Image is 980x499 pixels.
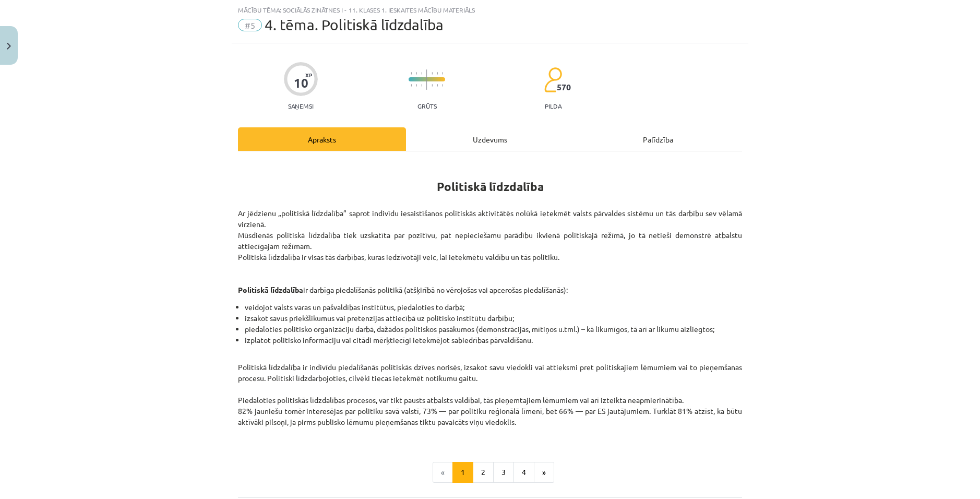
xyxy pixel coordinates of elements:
li: piedaloties politisko organizāciju darbā, dažādos politiskos pasākumos (demonstrācijās, mītiņos u... [245,324,742,335]
p: Saņemsi [284,102,318,110]
span: #5 [238,19,262,31]
img: icon-short-line-57e1e144782c952c97e751825c79c345078a6d821885a25fce030b3d8c18986b.svg [411,84,412,87]
img: icon-short-line-57e1e144782c952c97e751825c79c345078a6d821885a25fce030b3d8c18986b.svg [416,84,417,87]
span: 4. tēma. Politiskā līdzdalība [265,16,444,33]
img: icon-short-line-57e1e144782c952c97e751825c79c345078a6d821885a25fce030b3d8c18986b.svg [432,72,433,75]
img: icon-long-line-d9ea69661e0d244f92f715978eff75569469978d946b2353a9bb055b3ed8787d.svg [426,69,427,90]
div: Palīdzība [574,127,742,151]
div: Uzdevums [406,127,574,151]
div: 10 [294,76,308,90]
button: 2 [473,462,494,483]
li: izsakot savus priekšlikumus vai pretenzijas attiecībā uz politisko institūtu darbību; [245,313,742,324]
img: icon-close-lesson-0947bae3869378f0d4975bcd49f059093ad1ed9edebbc8119c70593378902aed.svg [7,43,11,50]
nav: Page navigation example [238,462,742,483]
img: icon-short-line-57e1e144782c952c97e751825c79c345078a6d821885a25fce030b3d8c18986b.svg [437,72,438,75]
span: XP [305,72,312,78]
img: icon-short-line-57e1e144782c952c97e751825c79c345078a6d821885a25fce030b3d8c18986b.svg [411,72,412,75]
li: veidojot valsts varas un pašvaldības institūtus, piedaloties to darbā; [245,302,742,313]
p: Politiskā līdzdalība ir indivīdu piedalīšanās politiskās dzīves norisēs, izsakot savu viedokli va... [238,362,742,438]
button: 1 [452,462,473,483]
p: Grūts [417,102,437,110]
img: students-c634bb4e5e11cddfef0936a35e636f08e4e9abd3cc4e673bd6f9a4125e45ecb1.svg [544,67,562,93]
button: » [534,462,554,483]
strong: Politiskā līdzdalība [437,179,544,194]
strong: Politiskā līdzdalība [238,285,303,294]
p: pilda [545,102,561,110]
p: Ar jēdzienu „politiskā līdzdalība” saprot indivīdu iesaistīšanos politiskās aktivitātēs nolūkā ie... [238,197,742,295]
img: icon-short-line-57e1e144782c952c97e751825c79c345078a6d821885a25fce030b3d8c18986b.svg [442,72,443,75]
button: 4 [513,462,534,483]
img: icon-short-line-57e1e144782c952c97e751825c79c345078a6d821885a25fce030b3d8c18986b.svg [437,84,438,87]
button: 3 [493,462,514,483]
img: icon-short-line-57e1e144782c952c97e751825c79c345078a6d821885a25fce030b3d8c18986b.svg [421,72,422,75]
li: izplatot politisko informāciju vai citādi mērķtiecīgi ietekmējot sabiedrības pārvaldīšanu. [245,335,742,357]
div: Mācību tēma: Sociālās zinātnes i - 11. klases 1. ieskaites mācību materiāls [238,6,742,14]
img: icon-short-line-57e1e144782c952c97e751825c79c345078a6d821885a25fce030b3d8c18986b.svg [442,84,443,87]
img: icon-short-line-57e1e144782c952c97e751825c79c345078a6d821885a25fce030b3d8c18986b.svg [416,72,417,75]
img: icon-short-line-57e1e144782c952c97e751825c79c345078a6d821885a25fce030b3d8c18986b.svg [421,84,422,87]
img: icon-short-line-57e1e144782c952c97e751825c79c345078a6d821885a25fce030b3d8c18986b.svg [432,84,433,87]
div: Apraksts [238,127,406,151]
span: 570 [557,82,571,92]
